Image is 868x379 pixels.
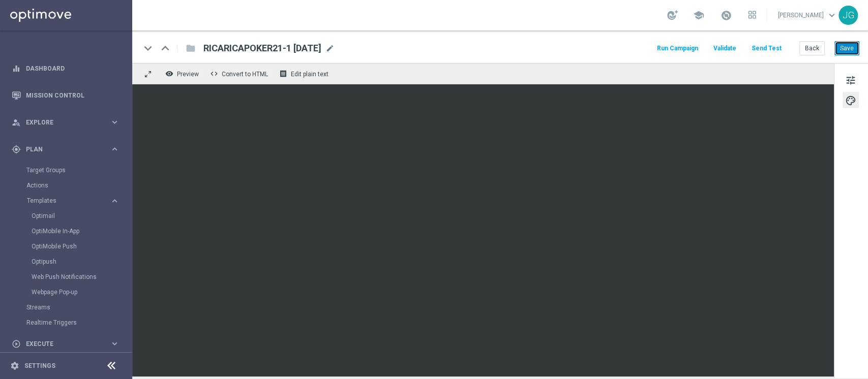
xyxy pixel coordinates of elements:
a: [PERSON_NAME]keyboard_arrow_down [777,8,839,23]
span: Convert to HTML [222,71,268,78]
a: Actions [26,181,106,189]
a: OptiMobile In-App [32,227,106,235]
button: Validate [712,42,738,55]
button: equalizer Dashboard [11,65,120,73]
span: Execute [26,341,110,347]
i: gps_fixed [12,145,21,154]
i: play_circle_outline [12,339,21,349]
button: Save [834,41,859,55]
i: settings [10,361,19,370]
button: play_circle_outline Execute keyboard_arrow_right [11,340,120,348]
span: keyboard_arrow_down [826,10,837,21]
span: RICARICAPOKER21-1 21.08.2025 [203,42,321,54]
button: Send Test [750,42,783,55]
div: Dashboard [12,55,119,82]
span: Validate [713,45,736,52]
i: keyboard_arrow_right [110,144,119,154]
i: keyboard_arrow_right [110,196,119,206]
button: remove_red_eye Preview [163,67,203,80]
div: Realtime Triggers [26,315,131,330]
span: palette [845,94,856,107]
a: Realtime Triggers [26,319,106,327]
div: Target Groups [26,163,131,178]
span: tune [845,74,856,87]
a: Optipush [32,258,106,266]
a: Streams [26,303,106,311]
a: Target Groups [26,166,106,174]
div: Mission Control [12,82,119,109]
button: Back [799,41,825,55]
div: OptiMobile Push [32,239,131,254]
i: remove_red_eye [165,70,173,78]
span: Plan [26,146,110,152]
button: code Convert to HTML [207,67,273,80]
span: Explore [26,119,110,125]
div: JG [839,6,858,25]
div: OptiMobile In-App [32,224,131,239]
div: Optipush [32,254,131,269]
button: Run Campaign [655,42,700,55]
a: Optimail [32,212,106,220]
div: Templates [26,193,131,300]
button: gps_fixed Plan keyboard_arrow_right [11,145,120,153]
span: school [693,10,704,21]
a: Webpage Pop-up [32,288,106,296]
i: keyboard_arrow_right [110,339,119,349]
i: receipt [279,70,287,78]
div: Actions [26,178,131,193]
div: Streams [26,300,131,315]
a: OptiMobile Push [32,242,106,250]
span: Preview [177,71,199,78]
button: receipt Edit plain text [277,67,333,80]
div: Webpage Pop-up [32,285,131,300]
button: Mission Control [11,91,120,100]
div: Execute [12,339,110,349]
button: palette [843,92,859,108]
i: keyboard_arrow_right [110,117,119,127]
span: Templates [27,198,100,204]
i: equalizer [12,64,21,73]
a: Mission Control [26,82,119,109]
span: mode_edit [325,44,335,53]
div: Web Push Notifications [32,269,131,285]
a: Dashboard [26,55,119,82]
div: Optimail [32,208,131,224]
div: Explore [12,118,110,127]
button: person_search Explore keyboard_arrow_right [11,118,120,127]
div: Plan [12,145,110,154]
a: Web Push Notifications [32,273,106,281]
span: code [210,70,218,78]
i: person_search [12,118,21,127]
a: Settings [24,363,55,369]
button: Templates keyboard_arrow_right [26,197,120,205]
span: Edit plain text [291,71,328,78]
button: tune [843,72,859,88]
div: Templates [27,198,110,204]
